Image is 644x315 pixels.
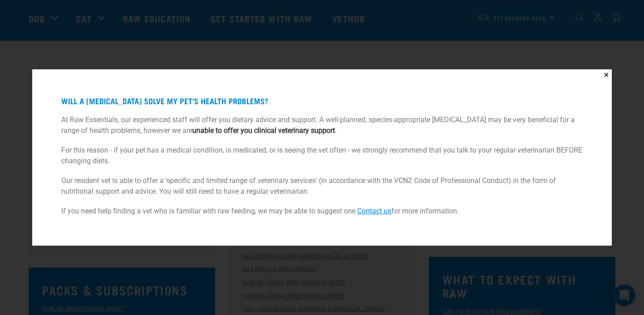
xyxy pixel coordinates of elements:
[61,175,583,197] p: Our resident vet is able to offer a 'specific and limited range of veterinary services' (in accor...
[61,206,583,217] p: If you need help finding a vet who is familiar with raw feeding, we may be able to suggest one. f...
[61,115,583,136] p: At Raw Essentials, our experienced staff will offer you dietary advice and support. A well-planne...
[357,207,391,215] a: Contact us
[601,69,612,81] button: Close
[61,145,583,166] p: For this reason - if your pet has a medical condition, is medicated, or is seeing the vet often -...
[61,97,583,106] h4: Will a [MEDICAL_DATA] solve my pet's health problems?
[192,126,335,135] strong: unable to offer you clinical veterinary support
